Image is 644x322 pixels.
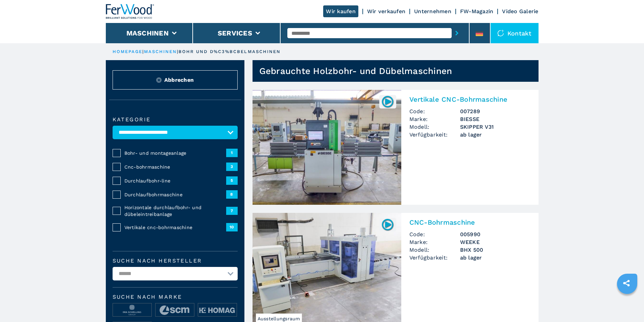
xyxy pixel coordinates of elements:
[497,30,504,36] img: Kontakt
[460,115,530,123] h3: BIESSE
[226,163,238,171] span: 3
[198,303,237,317] img: image
[409,230,460,238] span: Code:
[460,254,530,262] span: ab lager
[226,149,238,157] span: 1
[124,150,226,156] span: Bohr- und montageanlage
[113,303,151,317] img: image
[124,164,226,170] span: Cnc-bohrmaschine
[113,294,238,300] span: Suche nach Marke
[409,254,460,262] span: Verfügbarkeit:
[226,190,238,198] span: 8
[113,49,143,54] a: HOMEPAGE
[381,95,394,108] img: 007289
[178,49,281,55] p: bohr und d%C3%BCbelmaschinen
[460,107,530,115] h3: 007289
[126,29,169,37] button: Maschinen
[144,49,177,54] a: maschinen
[113,117,238,122] label: Kategorie
[164,76,194,84] span: Abbrechen
[113,70,238,90] button: ResetAbbrechen
[156,77,162,83] img: Reset
[226,223,238,231] span: 10
[460,8,494,15] a: FW-Magazin
[253,90,539,205] a: Vertikale CNC-Bohrmaschine BIESSE SKIPPER V31007289Vertikale CNC-BohrmaschineCode:007289Marke:BIE...
[124,177,226,184] span: Durchlaufbohr-line
[409,131,460,139] span: Verfügbarkeit:
[367,8,405,15] a: Wir verkaufen
[253,90,401,205] img: Vertikale CNC-Bohrmaschine BIESSE SKIPPER V31
[615,292,639,317] iframe: Chat
[409,107,460,115] span: Code:
[409,246,460,254] span: Modell:
[142,49,144,54] span: |
[618,275,635,292] a: sharethis
[226,207,238,215] span: 7
[409,238,460,246] span: Marke:
[409,218,530,226] h2: CNC-Bohrmaschine
[124,224,226,231] span: Vertikale cnc-bohrmaschine
[124,204,226,218] span: Horizontale durchlaufbohr- und dübeleintreibanlage
[460,246,530,254] h3: BHX 500
[502,8,538,15] a: Video Galerie
[323,5,358,17] a: Wir kaufen
[409,95,530,103] h2: Vertikale CNC-Bohrmaschine
[226,176,238,184] span: 5
[106,4,154,19] img: Ferwood
[460,123,530,131] h3: SKIPPER V31
[113,258,238,264] label: Suche nach Hersteller
[156,303,194,317] img: image
[218,29,252,37] button: Services
[460,238,530,246] h3: WEEKE
[460,131,530,139] span: ab lager
[381,218,394,231] img: 005990
[409,115,460,123] span: Marke:
[460,230,530,238] h3: 005990
[124,191,226,198] span: Durchlaufbohrmaschine
[177,49,178,54] span: |
[259,66,452,76] h1: Gebrauchte Holzbohr- und Dübelmaschinen
[491,23,539,43] div: Kontakt
[409,123,460,131] span: Modell:
[452,25,462,41] button: submit-button
[414,8,451,15] a: Unternehmen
